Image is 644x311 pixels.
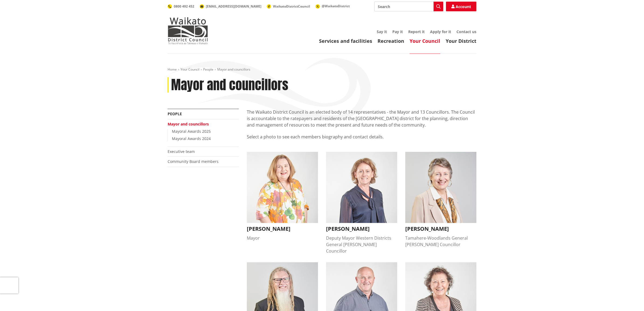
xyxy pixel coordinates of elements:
h3: [PERSON_NAME] [326,226,397,232]
div: Mayor [247,235,318,241]
a: Pay it [392,29,403,34]
a: Report it [408,29,425,34]
div: Deputy Mayor Western Districts General [PERSON_NAME] Councillor [326,235,397,254]
a: People [203,67,213,72]
a: Mayor and councillors [168,121,209,127]
a: Executive team [168,149,195,154]
span: [EMAIL_ADDRESS][DOMAIN_NAME] [206,4,261,9]
a: @WaikatoDistrict [316,4,350,8]
div: Tamahere-Woodlands General [PERSON_NAME] Councillor [405,235,476,248]
a: Your District [446,38,476,44]
p: Select a photo to see each members biography and contact details. [247,134,476,146]
a: Community Board members [168,159,219,164]
a: Apply for it [430,29,451,34]
nav: breadcrumb [168,67,476,72]
span: WaikatoDistrictCouncil [273,4,310,9]
a: People [168,111,182,116]
h3: [PERSON_NAME] [247,226,318,232]
span: @WaikatoDistrict [322,4,350,8]
a: Your Council [181,67,199,72]
a: Recreation [378,38,404,44]
input: Search input [374,2,443,11]
a: Mayoral Awards 2024 [172,136,211,141]
span: Mayor and councillors [217,67,250,72]
img: Waikato District Council - Te Kaunihera aa Takiwaa o Waikato [168,17,208,44]
img: Crystal Beavis [405,152,476,223]
a: Home [168,67,177,72]
a: Account [446,2,476,11]
h3: [PERSON_NAME] [405,226,476,232]
a: Services and facilities [319,38,372,44]
button: Carolyn Eyre [PERSON_NAME] Deputy Mayor Western Districts General [PERSON_NAME] Councillor [326,152,397,254]
a: Say it [377,29,387,34]
img: Jacqui Church [247,152,318,223]
p: The Waikato District Council is an elected body of 14 representatives - the Mayor and 13 Councill... [247,109,476,128]
button: Jacqui Church [PERSON_NAME] Mayor [247,152,318,241]
button: Crystal Beavis [PERSON_NAME] Tamahere-Woodlands General [PERSON_NAME] Councillor [405,152,476,248]
a: 0800 492 452 [168,4,194,9]
a: Mayoral Awards 2025 [172,129,211,134]
a: WaikatoDistrictCouncil [267,4,310,9]
a: Contact us [456,29,476,34]
a: Your Council [410,38,440,44]
img: Carolyn Eyre [326,152,397,223]
a: [EMAIL_ADDRESS][DOMAIN_NAME] [200,4,261,9]
span: 0800 492 452 [174,4,194,9]
h1: Mayor and councillors [171,77,288,93]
